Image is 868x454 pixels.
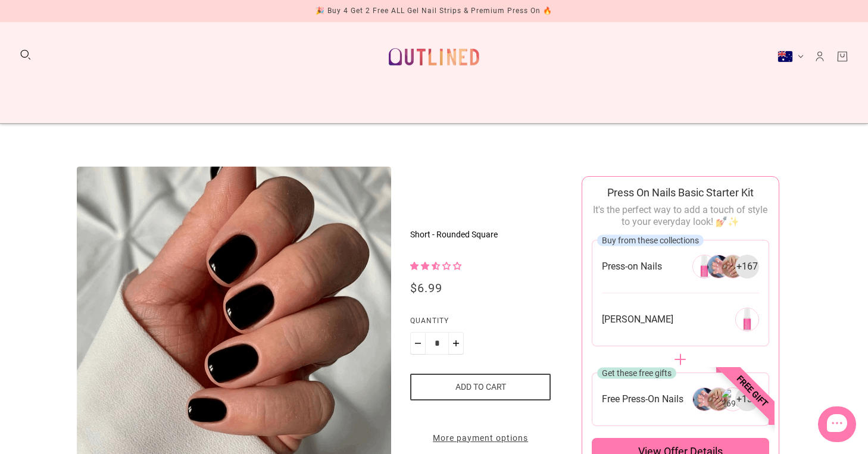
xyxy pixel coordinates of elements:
[410,432,550,444] a: More payment options
[778,51,804,62] button: Australia
[410,374,550,400] button: Add to cart
[692,255,716,278] img: 266304946256-0
[410,315,550,332] label: Quantity
[721,255,745,278] img: 266304946256-2
[813,50,826,63] a: Account
[410,332,426,355] button: Minus
[736,260,758,273] span: + 167
[410,281,442,295] span: $6.99
[707,255,730,278] img: 266304946256-1
[735,308,759,331] img: 269291651152-0
[448,332,464,355] button: Plus
[602,393,683,405] span: Free Press-On Nails
[410,228,550,241] p: Short - Rounded Square
[699,338,805,444] span: Free gift
[410,261,461,271] span: 2.50 stars
[602,368,672,377] span: Get these free gifts
[382,32,486,82] a: Outlined
[593,204,767,227] span: It's the perfect way to add a touch of style to your everyday look! 💅✨
[836,50,849,63] a: Cart
[602,313,673,325] span: [PERSON_NAME]
[316,5,552,17] div: 🎉 Buy 4 Get 2 Free ALL Gel Nail Strips & Premium Press On 🔥
[602,260,662,273] span: Press-on Nails
[607,186,754,199] span: Press On Nails Basic Starter Kit
[602,235,699,245] span: Buy from these collections
[19,48,32,61] button: Search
